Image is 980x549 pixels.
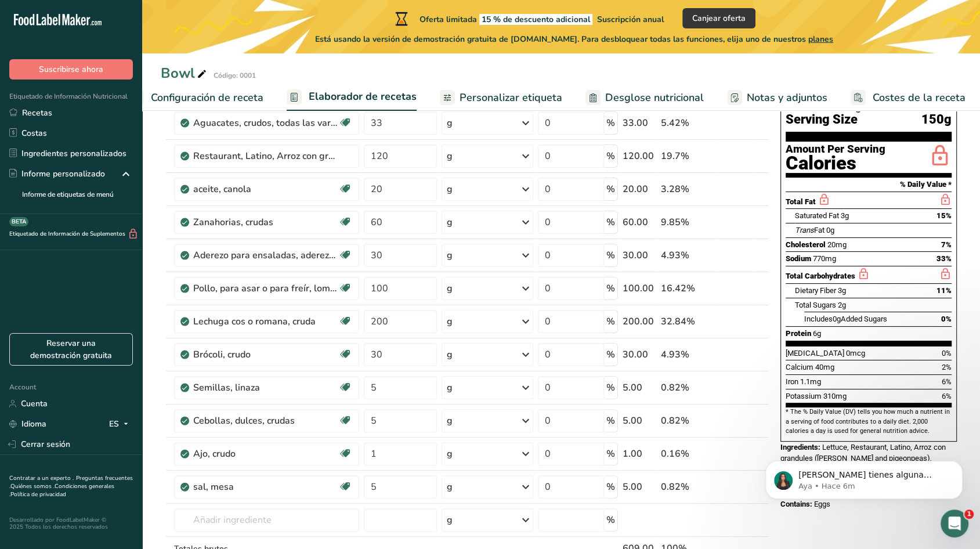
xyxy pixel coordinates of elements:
div: 4.93% [661,348,714,362]
span: 0g [826,226,834,234]
span: Total Sugars [795,301,836,309]
span: Suscripción anual [597,14,664,25]
div: Cebollas, dulces, crudas [193,414,338,428]
span: 7% [941,240,952,249]
section: % Daily Value * [786,178,952,192]
span: Personalizar etiqueta [460,90,562,106]
span: 15 % de descuento adicional [479,14,592,25]
span: Dietary Fiber [795,286,836,295]
div: 3.28% [661,182,714,196]
div: g [447,348,453,362]
div: About 4 Servings Per Container [786,101,952,113]
div: 100.00 [623,281,656,295]
span: Iron [786,377,798,386]
iframe: Intercom notifications mensaje [748,436,980,518]
div: g [447,513,453,527]
div: Lechuga cos o romana, cruda [193,315,338,328]
div: 200.00 [623,315,656,328]
div: g [447,182,453,196]
span: [MEDICAL_DATA] [786,349,844,357]
a: Reservar una demostración gratuita [9,333,133,366]
span: 15% [936,211,952,220]
div: 60.00 [623,215,656,229]
div: g [447,116,453,130]
span: Includes Added Sugars [804,315,887,323]
span: 6% [942,392,952,400]
div: g [447,447,453,461]
div: 5.00 [623,381,656,395]
div: 20.00 [623,182,656,196]
a: Política de privacidad [10,490,66,499]
div: Ajo, crudo [193,447,338,461]
div: Pollo, para asar o para freír, lomo, carne y piel, crudo [193,281,338,295]
button: Canjear oferta [682,8,755,28]
span: Desglose nutricional [605,90,704,106]
div: g [447,480,453,494]
section: * The % Daily Value (DV) tells you how much a nutrient in a serving of food contributes to a dail... [786,407,952,436]
span: Total Fat [786,197,816,206]
div: 120.00 [623,149,656,163]
div: 33.00 [623,116,656,130]
a: Desglose nutricional [585,85,704,111]
span: Saturated Fat [795,211,839,220]
a: Quiénes somos . [10,482,55,490]
div: 0.16% [661,447,714,461]
span: Serving Size [786,113,858,127]
div: Oferta limitada [393,12,664,26]
span: Costes de la receta [873,90,965,106]
span: 0% [942,349,952,357]
div: Aderezo para ensaladas, aderezo ranchero, reducido en grasas [193,248,338,262]
div: Bowl [161,63,209,84]
div: 0.82% [661,381,714,395]
div: 4.93% [661,248,714,262]
div: Calories [786,155,885,172]
div: 5.42% [661,116,714,130]
span: 6% [942,377,952,386]
iframe: Intercom live chat [941,510,968,537]
div: BETA [9,217,28,226]
div: g [447,215,453,229]
div: Brócoli, crudo [193,348,338,362]
div: 9.85% [661,215,714,229]
span: Cholesterol [786,240,826,249]
span: 2% [942,363,952,371]
div: ES [109,417,133,431]
div: 30.00 [623,348,656,362]
span: Elaborador de recetas [309,89,417,104]
span: Canjear oferta [692,12,746,24]
span: Configuración de receta [151,90,263,106]
span: 11% [936,286,952,295]
span: 310mg [823,392,847,400]
a: Personalizar etiqueta [440,85,562,111]
span: Calcium [786,363,813,371]
a: Idioma [9,414,46,434]
span: Fat [795,226,824,234]
a: Elaborador de recetas [287,84,417,111]
button: Suscribirse ahora [9,59,133,80]
span: 6g [813,329,821,338]
div: 32.84% [661,315,714,328]
div: 0.82% [661,480,714,494]
span: Está usando la versión de demostración gratuita de [DOMAIN_NAME]. Para desbloquear todas las func... [315,33,833,45]
i: Trans [795,226,814,234]
div: 0.82% [661,414,714,428]
div: g [447,281,453,295]
div: 1.00 [623,447,656,461]
span: Potassium [786,392,822,400]
div: Aguacates, crudos, todas las variedades comerciales. [193,116,338,130]
span: Notas y adjuntos [747,90,827,106]
span: 2g [838,301,846,309]
a: Notas y adjuntos [727,85,827,111]
div: g [447,149,453,163]
span: 770mg [813,254,836,263]
div: 30.00 [623,248,656,262]
span: 1 [964,510,974,519]
a: Configuración de receta [129,85,263,111]
span: Protein [786,329,811,338]
div: Zanahorias, crudas [193,215,338,229]
div: Amount Per Serving [786,144,885,155]
div: Restaurant, Latino, Arroz con grandules (rice and pigeonpeas) [193,149,338,163]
